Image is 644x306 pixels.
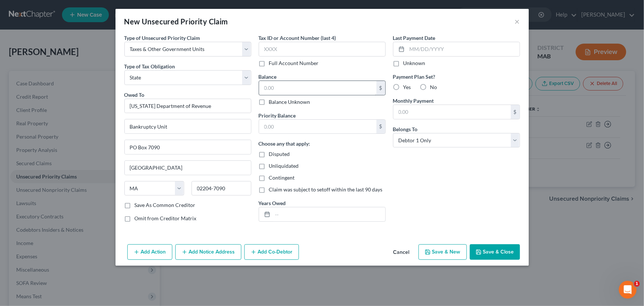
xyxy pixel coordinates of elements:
span: 1 [634,281,640,287]
span: No [430,84,437,90]
input: 0.00 [393,105,511,119]
span: Unliquidated [269,163,299,169]
span: Belongs To [393,126,418,132]
input: XXXX [259,42,386,57]
button: Add Action [127,244,172,260]
span: Type of Unsecured Priority Claim [124,35,200,41]
input: Enter city... [125,161,251,175]
iframe: Intercom live chat [619,281,637,299]
button: Save & New [419,244,467,260]
label: Payment Plan Set? [393,73,520,81]
span: Disputed [269,151,290,157]
label: Monthly Payment [393,97,434,105]
input: Enter address... [125,119,251,133]
label: Full Account Number [269,59,319,67]
span: Contingent [269,174,295,181]
span: Claim was subject to setoff within the last 90 days [269,186,383,193]
button: Save & Close [470,244,520,260]
div: $ [376,81,385,95]
label: Balance [259,73,277,81]
span: Yes [403,84,411,90]
div: $ [511,105,520,119]
button: Add Notice Address [175,244,241,260]
label: Unknown [403,59,426,67]
span: Owed To [124,92,145,98]
button: × [515,17,520,26]
label: Choose any that apply: [259,140,310,147]
span: Type of Tax Obligation [124,63,175,69]
input: Apt, Suite, etc... [125,140,251,154]
button: Cancel [388,245,416,260]
div: $ [376,120,385,134]
input: 0.00 [259,120,376,134]
input: Enter zip... [192,181,251,196]
input: Search creditor by name... [124,99,251,113]
input: -- [273,207,385,221]
label: Priority Balance [259,112,296,119]
input: MM/DD/YYYY [407,42,520,56]
label: Balance Unknown [269,98,310,106]
div: New Unsecured Priority Claim [124,16,228,27]
button: Add Co-Debtor [244,244,299,260]
label: Last Payment Date [393,34,435,42]
label: Years Owed [259,199,286,207]
label: Save As Common Creditor [135,201,196,209]
span: Omit from Creditor Matrix [135,215,197,221]
input: 0.00 [259,81,376,95]
label: Tax ID or Account Number (last 4) [259,34,336,42]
